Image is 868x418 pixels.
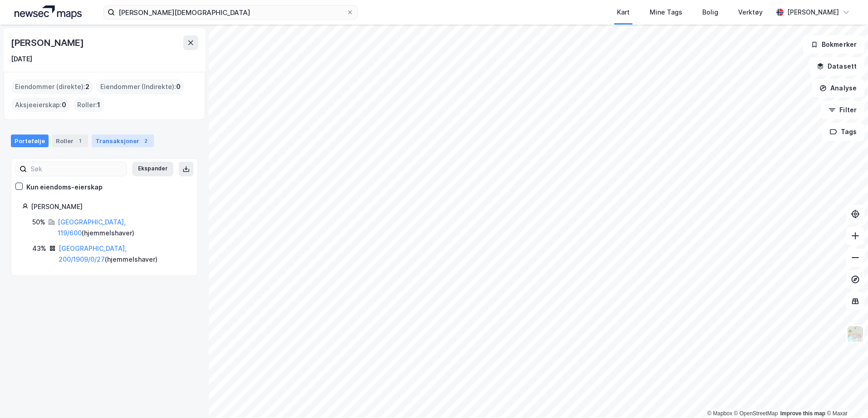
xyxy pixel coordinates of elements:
a: Mapbox [707,410,732,417]
button: Filter [821,101,864,119]
div: 2 [141,136,150,145]
div: 50% [32,217,45,228]
div: Roller [52,134,88,147]
div: 43% [32,243,46,254]
div: Kun eiendoms-eierskap [26,182,103,193]
div: Eiendommer (Indirekte) : [97,80,184,94]
a: OpenStreetMap [734,410,778,417]
span: 1 [97,100,100,110]
button: Ekspander [132,162,173,176]
div: [PERSON_NAME] [11,35,85,50]
button: Datasett [809,57,864,75]
button: Bokmerker [803,35,864,54]
div: Portefølje [11,134,49,147]
iframe: Chat Widget [823,374,868,418]
input: Søk [27,162,126,176]
a: [GEOGRAPHIC_DATA], 119/600 [58,218,126,237]
button: Tags [822,123,864,141]
span: 0 [176,81,181,92]
button: Analyse [812,79,864,97]
span: 0 [62,100,66,110]
div: 1 [75,136,84,145]
span: 2 [85,81,89,92]
div: [DATE] [11,54,32,65]
div: Eiendommer (direkte) : [11,80,93,94]
img: Z [847,325,864,343]
div: Mine Tags [650,7,682,18]
div: Verktøy [738,7,763,18]
a: [GEOGRAPHIC_DATA], 200/1909/0/27 [59,244,127,263]
div: [PERSON_NAME] [31,201,187,212]
img: logo.a4113a55bc3d86da70a041830d287a7e.svg [15,5,82,19]
div: ( hjemmelshaver ) [59,243,187,265]
input: Søk på adresse, matrikkel, gårdeiere, leietakere eller personer [115,5,346,19]
div: Aksjeeierskap : [11,98,70,112]
a: Improve this map [780,410,825,417]
div: Kart [617,7,630,18]
div: Kontrollprogram for chat [823,374,868,418]
div: [PERSON_NAME] [787,7,839,18]
div: ( hjemmelshaver ) [58,217,187,239]
div: Transaksjoner [92,134,154,147]
div: Roller : [74,98,104,112]
div: Bolig [702,7,718,18]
